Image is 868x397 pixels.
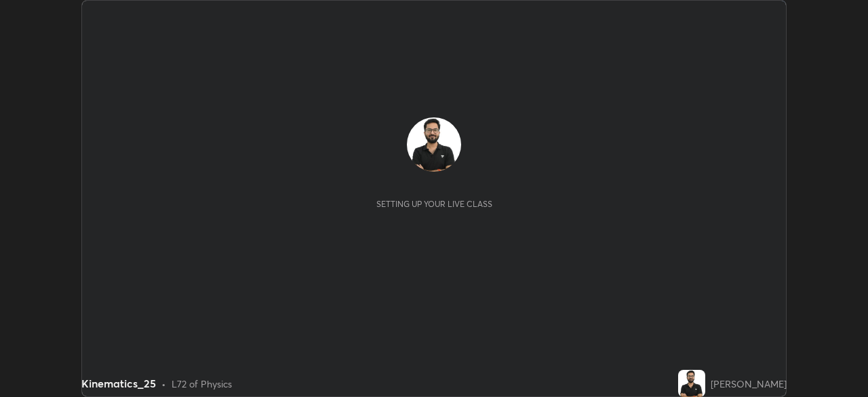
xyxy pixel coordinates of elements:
div: Setting up your live class [376,199,492,209]
div: Kinematics_25 [81,375,156,392]
div: L72 of Physics [172,377,232,391]
div: • [161,377,166,391]
div: [PERSON_NAME] [711,377,787,391]
img: 3ea2000428aa4a359c25bd563e59faa7.jpg [678,370,705,397]
img: 3ea2000428aa4a359c25bd563e59faa7.jpg [407,117,461,172]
